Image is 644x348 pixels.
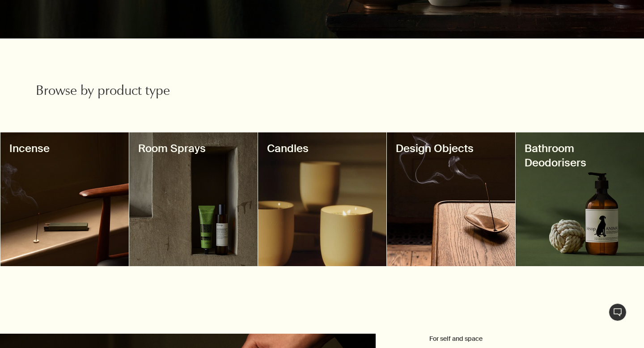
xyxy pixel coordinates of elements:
[129,132,258,266] a: Aesop rooms spray in amber glass spray bottle placed next to Aesop geranium hand balm in tube on ...
[9,141,120,156] h3: Incense
[258,132,386,266] a: Aesop candle placed next to Aesop hand wash in an amber pump bottle on brown tiled shelf.Candles
[609,303,627,321] button: Live Assistance
[138,141,249,156] h3: Room Sprays
[267,141,377,156] h3: Candles
[396,141,506,156] h3: Design Objects
[429,334,608,344] h3: For self and space
[525,141,635,170] h3: Bathroom Deodorisers
[387,132,515,266] a: Aesop bronze incense holder with burning incense on top of a wooden tableDesign Objects
[36,83,227,101] h2: Browse by product type
[0,132,129,266] a: Aesop aromatique incense burning on a brown ledge next to a chairIncense
[516,132,644,266] a: Aesop Animal bottle and a dog toy placed in front of a green background.Bathroom Deodorisers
